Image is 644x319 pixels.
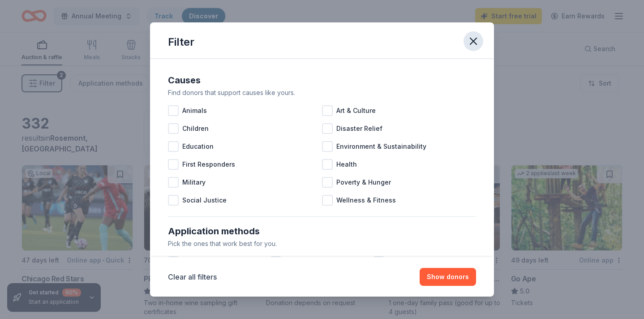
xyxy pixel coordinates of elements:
span: Education [182,141,214,152]
div: Find donors that support causes like yours. [168,87,476,98]
button: Clear all filters [168,272,217,282]
span: Social Justice [182,195,227,206]
span: Animals [182,105,207,116]
span: Wellness & Fitness [336,195,396,206]
div: Causes [168,73,476,87]
span: Email [388,256,404,267]
span: Military [182,177,206,188]
span: In app [182,256,202,267]
div: Application methods [168,224,476,238]
span: Children [182,123,209,134]
span: Health [336,159,357,170]
span: First Responders [182,159,235,170]
button: Show donors [420,268,476,286]
span: Website [285,256,310,267]
span: Environment & Sustainability [336,141,426,152]
div: Filter [168,35,194,49]
span: Art & Culture [336,105,376,116]
div: Pick the ones that work best for you. [168,238,476,249]
span: Poverty & Hunger [336,177,391,188]
span: Disaster Relief [336,123,382,134]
